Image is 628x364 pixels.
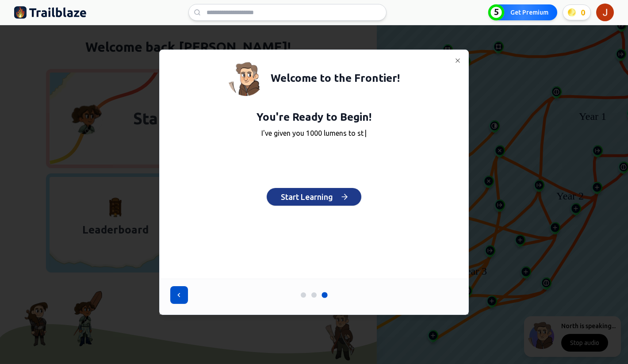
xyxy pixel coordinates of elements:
[271,71,400,85] h3: Welcome to the Frontier!
[364,129,367,137] span: |
[257,128,371,138] p: I've given you 1000 lumens to st
[228,61,264,96] img: North
[267,188,361,206] button: Start Learning
[257,110,371,124] h2: You're Ready to Begin!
